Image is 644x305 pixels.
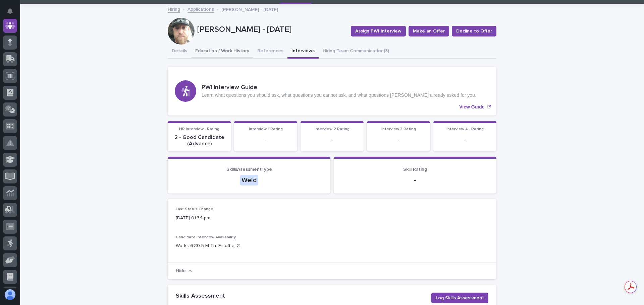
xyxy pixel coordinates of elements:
span: Last Status Change [176,207,213,211]
button: Education / Work History [191,45,253,59]
button: Interviews [287,45,319,59]
button: users-avatar [3,288,17,302]
span: Interview 2 Rating [315,127,350,131]
p: 2 - Good Candidate (Advance) [172,134,227,147]
p: - [238,138,293,144]
span: Make an Offer [413,28,445,34]
span: Candidate Interview Availability [176,235,236,239]
div: Notifications [8,8,17,19]
a: Applications [187,5,214,13]
button: Details [168,45,191,59]
span: Decline to Offer [456,28,492,34]
button: Assign PWI Interview [351,26,406,36]
button: Decline to Offer [452,26,496,36]
p: - [342,176,488,184]
p: [PERSON_NAME] - [DATE] [221,5,278,13]
p: Works 6:30-5 M-Th. Fri off at 3. [176,242,488,249]
p: - [305,138,360,144]
p: Learn what questions you should ask, what questions you cannot ask, and what questions [PERSON_NA... [202,92,476,98]
p: - [437,138,492,144]
p: [PERSON_NAME] - [DATE] [197,25,345,34]
div: Weld [240,175,258,185]
span: Interview 4 - Rating [446,127,484,131]
button: References [253,45,287,59]
span: Skill Rating [403,167,427,172]
p: [DATE] 01:34 pm [176,215,275,222]
button: Notifications [3,4,17,18]
a: View Guide [168,67,496,116]
span: Interview 3 Rating [381,127,416,131]
p: View Guide [459,104,484,110]
span: Interview 1 Rating [249,127,283,131]
span: Assign PWI Interview [355,28,401,34]
a: Hiring [168,5,180,13]
h2: Skills Assessment [176,293,225,300]
span: SkillsAsessmentType [226,167,272,172]
p: - [371,138,426,144]
button: Hiring Team Communication (3) [319,45,393,59]
button: Make an Offer [409,26,449,36]
h3: PWI Interview Guide [202,84,476,91]
button: Hide [176,269,192,274]
button: Log Skills Assessment [431,293,488,303]
span: Log Skills Assessment [436,295,484,301]
span: HR Interview - Rating [179,127,219,131]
